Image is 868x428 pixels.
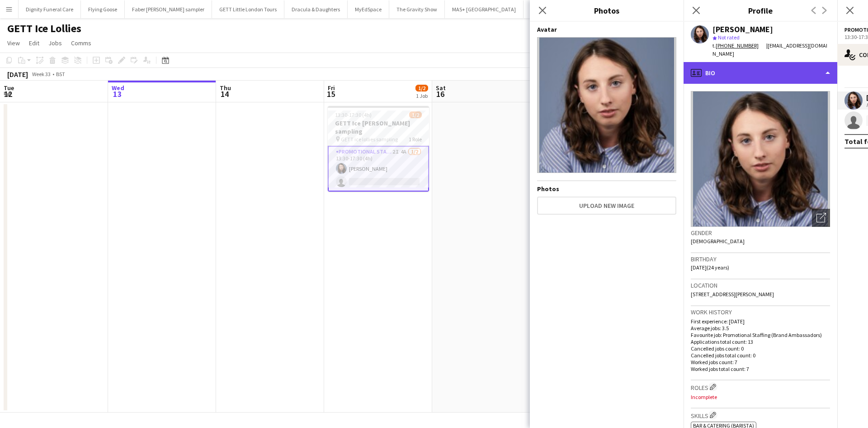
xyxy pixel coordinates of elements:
span: [STREET_ADDRESS][PERSON_NAME] [691,291,774,298]
p: Worked jobs total count: 7 [691,365,830,372]
div: 1 Job [416,92,428,99]
h3: Roles [691,382,830,392]
span: 1/2 [409,111,422,118]
span: 13 [110,89,124,99]
h1: GETT Ice Lollies [7,22,81,35]
span: [DATE] (24 years) [691,264,729,271]
p: Incomplete [691,394,830,400]
span: | [EMAIL_ADDRESS][DOMAIN_NAME] [712,42,827,57]
h3: GETT Ice [PERSON_NAME] sampling [328,119,429,135]
button: MyEdSpace [348,0,389,18]
button: Dignity Funeral Care [19,0,81,18]
span: View [7,39,20,47]
h3: Location [691,281,830,289]
h4: Avatar [537,25,676,34]
span: Fri [328,84,335,92]
div: [DATE] [7,70,28,79]
button: Faber [PERSON_NAME] sampler [125,0,212,18]
div: t. [712,42,766,50]
h3: Work history [691,308,830,316]
span: 13:30-17:30 (4h) [335,111,372,118]
h3: Birthday [691,255,830,263]
p: Cancelled jobs count: 0 [691,345,830,352]
p: Applications total count: 13 [691,338,830,345]
h3: Photos [530,5,684,16]
span: Comms [71,39,91,47]
span: Edit [29,39,39,47]
button: LOST [PERSON_NAME] 30K product trial [524,0,629,18]
button: The Gravity Show [389,0,445,18]
p: Cancelled jobs total count: 0 [691,352,830,359]
span: Jobs [48,39,62,47]
span: Tue [4,84,14,92]
p: Worked jobs count: 7 [691,359,830,365]
button: Dracula & Daughters [284,0,348,18]
img: Crew avatar [537,37,676,173]
p: Favourite job: Promotional Staffing (Brand Ambassadors) [691,332,830,338]
span: [DEMOGRAPHIC_DATA] [691,238,745,245]
a: Edit [25,37,43,49]
span: 16 [434,89,446,99]
button: Upload new image [537,197,676,215]
img: Crew avatar or photo [691,91,830,227]
span: GETT ice lollies sampling [341,136,398,143]
p: Average jobs: 3.5 [691,325,830,332]
h3: Skills [691,410,830,420]
a: Jobs [45,37,66,49]
span: Week 33 [30,71,52,77]
div: Open photos pop-in [812,209,830,227]
button: MAS+ [GEOGRAPHIC_DATA] [445,0,524,18]
div: Bio [684,62,837,84]
button: Flying Goose [81,0,125,18]
span: 1/2 [415,85,428,91]
p: First experience: [DATE] [691,318,830,325]
h3: Profile [684,5,837,16]
span: 14 [218,89,231,99]
span: Wed [112,84,124,92]
a: View [4,37,24,49]
a: Comms [67,37,95,49]
div: [PERSON_NAME] [712,25,773,34]
app-card-role: Promotional Staffing (Sampling Staff)2I4A1/213:30-17:30 (4h)[PERSON_NAME] [328,146,429,192]
span: 15 [326,89,335,99]
span: 12 [2,89,14,99]
span: Sat [436,84,446,92]
span: 1 Role [409,136,422,143]
app-job-card: 13:30-17:30 (4h)1/2GETT Ice [PERSON_NAME] sampling GETT ice lollies sampling1 RolePromotional Sta... [328,106,429,192]
span: Not rated [718,34,740,41]
div: BST [56,71,65,77]
h3: Gender [691,229,830,237]
h4: Photos [537,185,676,193]
span: Thu [220,84,231,92]
a: [PHONE_NUMBER] [716,42,766,49]
button: GETT Little London Tours [212,0,284,18]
